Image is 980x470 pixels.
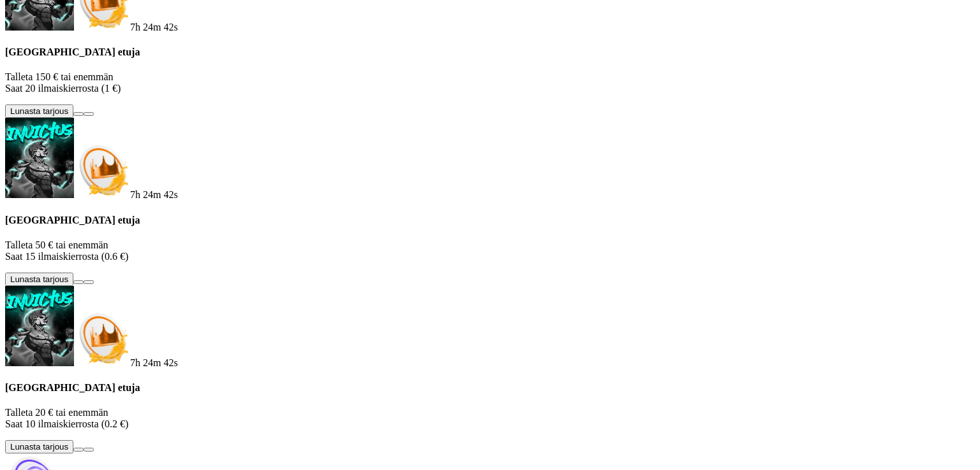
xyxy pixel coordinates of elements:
[10,274,68,284] span: Lunasta tarjous
[5,407,975,430] p: Talleta 20 € tai enemmän Saat 10 ilmaiskierrosta (0.2 €)
[84,448,94,452] button: info
[5,239,975,262] p: Talleta 50 € tai enemmän Saat 15 ilmaiskierrosta (0.6 €)
[5,440,73,453] button: Lunasta tarjous
[74,310,130,366] img: Deposit bonus icon
[74,142,130,198] img: Deposit bonus icon
[5,71,975,94] p: Talleta 150 € tai enemmän Saat 20 ilmaiskierrosta (1 €)
[5,104,73,118] button: Lunasta tarjous
[130,357,178,368] span: countdown
[10,442,68,452] span: Lunasta tarjous
[5,286,74,366] img: Invictus
[84,112,94,116] button: info
[84,280,94,284] button: info
[130,189,178,200] span: countdown
[5,215,975,226] h4: [GEOGRAPHIC_DATA] etuja
[5,382,975,394] h4: [GEOGRAPHIC_DATA] etuja
[130,22,178,32] span: countdown
[5,273,73,286] button: Lunasta tarjous
[10,106,68,116] span: Lunasta tarjous
[5,46,975,58] h4: [GEOGRAPHIC_DATA] etuja
[5,118,74,198] img: Invictus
